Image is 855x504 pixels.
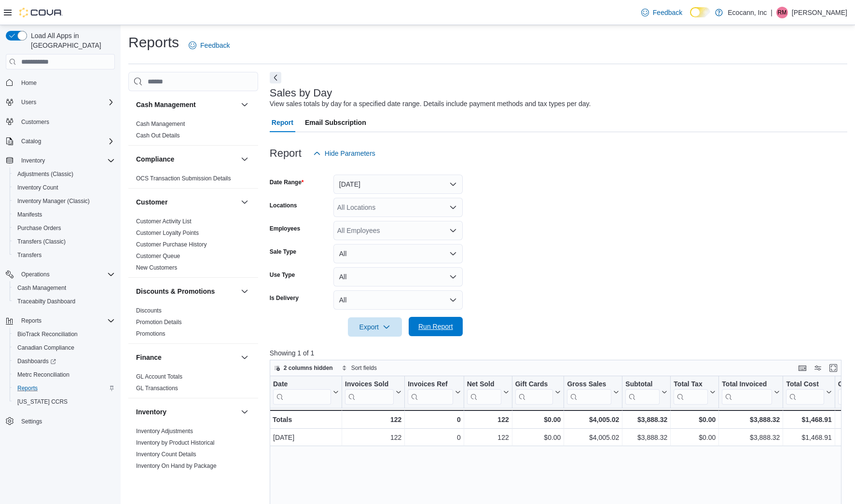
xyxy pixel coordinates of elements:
div: Total Invoiced [722,380,772,389]
button: Reports [10,381,119,395]
div: 122 [345,432,401,443]
p: Showing 1 of 1 [270,348,847,358]
span: Catalog [21,137,41,145]
button: Metrc Reconciliation [10,368,119,381]
button: Manifests [10,208,119,221]
button: Inventory [136,407,237,417]
span: Run Report [418,322,453,331]
span: Operations [21,271,50,278]
a: New Customers [136,264,177,271]
div: $0.00 [515,414,561,425]
button: Compliance [136,154,237,164]
a: Adjustments (Classic) [14,168,77,180]
span: Reports [17,315,115,327]
span: Manifests [14,209,115,220]
a: GL Transactions [136,385,178,392]
p: [PERSON_NAME] [792,7,847,18]
span: Inventory [21,157,45,164]
div: Cash Management [128,118,258,145]
button: Canadian Compliance [10,341,119,354]
button: Discounts & Promotions [136,286,237,296]
img: Cova [19,8,63,17]
button: Open list of options [449,227,457,234]
div: Subtotal [625,380,660,389]
div: Invoices Sold [345,380,394,405]
button: Operations [2,268,119,281]
span: Users [17,96,115,108]
button: Enter fullscreen [827,362,839,374]
div: Finance [128,371,258,398]
span: Sort fields [351,364,377,372]
span: [US_STATE] CCRS [17,398,68,406]
button: Cash Management [136,100,237,109]
div: $4,005.02 [567,414,619,425]
span: Email Subscription [305,113,366,132]
span: Cash Management [14,282,115,294]
span: Reports [17,384,38,392]
div: Total Tax [674,380,708,405]
h3: Sales by Day [270,87,332,99]
a: Promotions [136,330,165,337]
button: Inventory [17,155,49,166]
label: Employees [270,225,300,232]
input: Dark Mode [690,7,710,17]
span: Transfers [14,249,115,261]
div: 122 [467,432,509,443]
h3: Report [270,148,302,159]
button: Keyboard shortcuts [797,362,808,374]
button: Hide Parameters [309,144,379,163]
span: 2 columns hidden [284,364,333,372]
button: Operations [17,269,54,280]
span: Inventory Count [17,184,58,191]
span: Inventory Count [14,182,115,193]
a: Inventory On Hand by Package [136,463,217,469]
div: Total Cost [786,380,824,405]
button: Subtotal [625,380,667,405]
a: Discounts [136,307,162,314]
div: 0 [408,414,460,425]
label: Date Range [270,178,304,186]
button: Home [2,75,119,89]
span: Settings [21,418,42,425]
button: Inventory [2,154,119,167]
a: Feedback [185,36,234,55]
button: Customer [136,197,237,207]
span: Inventory [17,155,115,166]
button: Catalog [17,136,45,147]
h3: Inventory [136,407,166,417]
button: All [333,267,463,286]
a: Customers [17,116,53,128]
a: Canadian Compliance [14,342,78,354]
a: OCS Transaction Submission Details [136,175,231,182]
span: Traceabilty Dashboard [17,298,75,305]
button: Total Tax [674,380,716,405]
label: Use Type [270,271,295,279]
span: Transfers [17,251,41,259]
span: Inventory Manager (Classic) [17,197,90,205]
button: Invoices Ref [408,380,460,405]
div: $3,888.32 [625,414,667,425]
span: Operations [17,269,115,280]
div: $0.00 [674,432,716,443]
nav: Complex example [6,71,115,453]
span: Feedback [653,8,682,17]
span: Transfers (Classic) [14,236,115,247]
div: Ray Markland [776,7,788,18]
span: Canadian Compliance [17,344,74,352]
button: Gift Cards [515,380,561,405]
a: Manifests [14,209,46,220]
div: Customer [128,216,258,277]
span: Feedback [200,41,230,50]
div: Net Sold [467,380,501,389]
div: $3,888.32 [722,432,780,443]
span: Adjustments (Classic) [14,168,115,180]
span: Catalog [17,136,115,147]
span: Washington CCRS [14,396,115,408]
div: Gift Card Sales [515,380,553,405]
button: Finance [136,353,237,362]
button: Discounts & Promotions [239,286,250,297]
span: Report [272,113,293,132]
label: Locations [270,202,297,209]
div: 122 [345,414,401,425]
a: Reports [14,382,41,394]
